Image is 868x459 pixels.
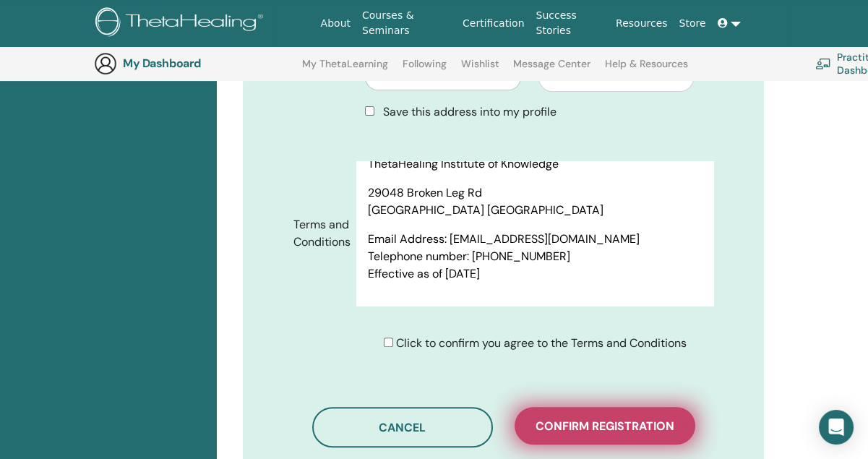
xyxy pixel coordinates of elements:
p: [GEOGRAPHIC_DATA] [GEOGRAPHIC_DATA] [368,202,702,219]
a: Store [674,10,712,37]
div: Open Intercom Messenger [819,410,854,445]
button: Confirm registration [515,407,695,445]
a: Message Center [513,58,590,81]
a: My ThetaLearning [302,58,388,81]
a: Resources [610,10,674,37]
a: Courses & Seminars [356,2,457,44]
span: Save this address into my profile [383,104,557,119]
p: Telephone number: [PHONE_NUMBER] [368,248,702,265]
a: Success Stories [530,2,610,44]
button: Cancel [312,407,493,447]
h3: My Dashboard [123,56,267,70]
p: ThetaHealing Institute of Knowledge [368,155,702,173]
p: Effective as of [DATE] [368,265,702,283]
img: logo.png [95,7,268,40]
a: Certification [457,10,530,37]
label: Terms and Conditions [283,211,356,256]
a: Help & Resources [605,58,688,81]
p: Email Address: [EMAIL_ADDRESS][DOMAIN_NAME] [368,231,702,248]
a: Wishlist [461,58,499,81]
a: Following [403,58,447,81]
p: 29048 Broken Leg Rd [368,184,702,202]
img: chalkboard-teacher.svg [815,58,831,69]
img: generic-user-icon.jpg [94,52,117,75]
span: Cancel [379,420,426,435]
a: About [315,10,356,37]
span: Confirm registration [536,419,674,434]
span: Click to confirm you agree to the Terms and Conditions [396,335,687,351]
